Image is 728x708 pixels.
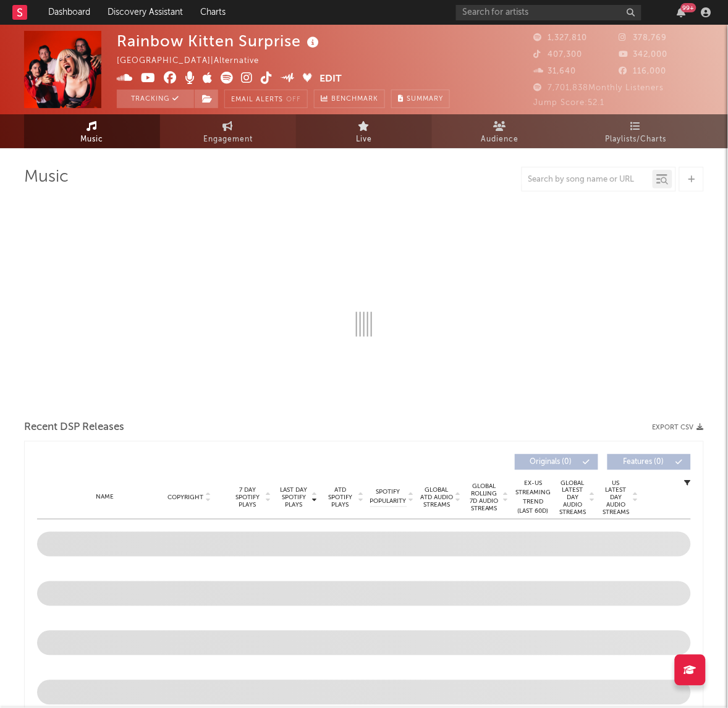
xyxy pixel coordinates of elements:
span: Jump Score: 52.1 [534,99,605,107]
span: 1,327,810 [534,34,588,42]
span: 407,300 [534,51,583,59]
button: Email AlertsOff [224,90,308,108]
a: Engagement [160,114,296,148]
span: 116,000 [619,67,667,75]
a: Live [296,114,432,148]
span: Global ATD Audio Streams [420,487,454,509]
span: Originals ( 0 ) [523,458,580,466]
em: Off [286,96,301,103]
span: Last Day Spotify Plays [277,487,310,509]
span: Global Latest Day Audio Streams [558,479,588,516]
span: Benchmark [331,92,378,107]
div: Rainbow Kitten Surprise [117,31,322,51]
a: Audience [432,114,568,148]
input: Search by song name or URL [522,175,653,185]
span: Playlists/Charts [606,132,667,147]
span: Global Rolling 7D Audio Streams [467,483,501,513]
span: Summary [407,96,443,103]
div: 99 + [681,3,696,12]
button: Features(0) [607,454,691,470]
div: Ex-US Streaming Trend (Last 60D) [515,479,552,516]
span: Live [356,132,372,147]
span: Copyright [167,494,203,502]
a: Music [24,114,160,148]
button: Originals(0) [515,454,598,470]
span: Audience [481,132,519,147]
button: 99+ [677,7,686,17]
button: Edit [320,72,342,87]
span: 31,640 [534,67,577,75]
span: Features ( 0 ) [616,458,672,466]
input: Search for artists [456,5,641,20]
button: Summary [391,90,450,108]
span: Recent DSP Releases [24,420,124,435]
span: 342,000 [619,51,668,59]
span: 378,769 [619,34,667,42]
span: Music [81,132,104,147]
button: Tracking [117,90,194,108]
a: Playlists/Charts [568,114,704,148]
span: Engagement [203,132,253,147]
div: [GEOGRAPHIC_DATA] | Alternative [117,54,273,69]
span: Spotify Popularity [370,488,407,507]
span: 7 Day Spotify Plays [231,487,264,509]
span: ATD Spotify Plays [324,487,357,509]
div: Name [62,493,148,502]
span: 7,701,838 Monthly Listeners [534,84,664,92]
span: US Latest Day Audio Streams [601,479,631,516]
a: Benchmark [314,90,385,108]
button: Export CSV [653,424,704,431]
